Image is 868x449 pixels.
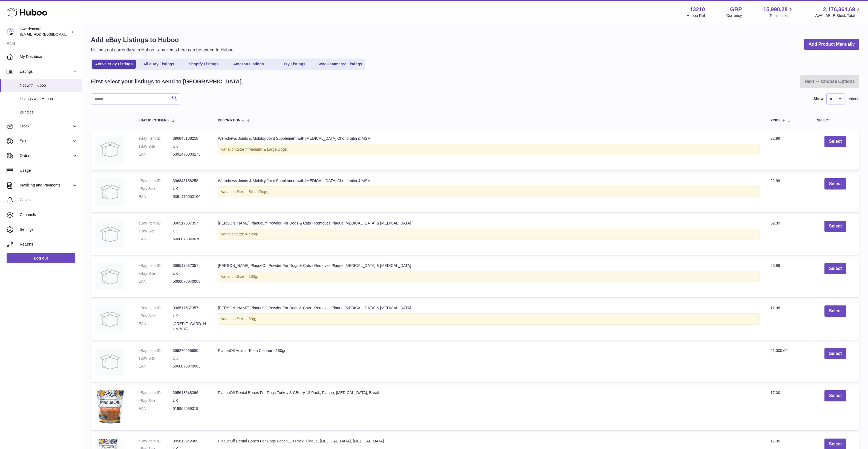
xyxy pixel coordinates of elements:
span: Stock [20,124,72,129]
span: AVAILABLE Stock Total [815,13,861,18]
div: Currency [726,13,742,18]
dd: 5391475003173 [173,152,207,157]
div: Select [817,119,854,122]
a: Log out [7,253,75,263]
div: PlaqueOff Dental Bones For Dogs Bacon, 13 Pack, Plaque, [MEDICAL_DATA], [MEDICAL_DATA] [218,439,760,444]
div: [PERSON_NAME] PlaqueOff Powder For Dogs & Cats - Removes Plaque [MEDICAL_DATA] & [MEDICAL_DATA] [218,263,760,268]
div: [PERSON_NAME] PlaqueOff Powder For Dogs & Cats - Removes Plaque [MEDICAL_DATA] & [MEDICAL_DATA] [218,305,760,311]
dt: eBay Item ID [139,263,173,268]
span: 17.00 [771,439,780,443]
span: 2,176,364.69 [823,6,855,13]
button: Select [824,348,846,359]
span: Total sales [769,13,794,18]
span: Cases [20,197,78,203]
span: 26.99 [771,263,780,268]
dd: 396270295680 [173,348,207,353]
dt: eBay Item ID [139,348,173,353]
dt: eBay Item ID [139,178,173,183]
strong: GBP [730,6,742,13]
span: Size = Medium & Large Dogs; [237,147,288,151]
img: $_57.JPG [96,390,124,423]
div: PlaqueOff Dental Bones For Dogs Turkey & CBerry 13 Pack, Plaque, [MEDICAL_DATA], Breath [218,390,760,395]
span: Orders [20,153,72,158]
dt: EAN [139,152,173,157]
span: Size = Small Dogs; [237,189,269,194]
span: 21,000.00 [771,348,788,353]
dd: 5060073040063 [173,364,207,369]
dt: eBay Item ID [139,390,173,395]
span: 17.00 [771,390,780,395]
div: Swedencare [20,27,70,37]
div: Variation: [218,229,760,240]
a: 2,176,364.69 AVAILABLE Stock Total [815,6,861,18]
a: 15,990.28 Total sales [763,6,794,18]
span: [EMAIL_ADDRESS][DOMAIN_NAME] [20,32,80,36]
dt: EAN [139,194,173,199]
a: Etsy Listings [272,60,315,69]
dd: 396845188258 [173,178,207,183]
dd: UK [173,186,207,191]
img: internalAdmin-13210@internal.huboo.com [7,28,15,36]
span: eBay Identifiers [139,119,169,122]
a: Add Product Manually [804,39,859,50]
dd: 396517537357 [173,263,207,268]
span: Description [218,119,240,122]
span: Size = 180g; [237,274,258,279]
a: Shopify Listings [182,60,226,69]
span: Settings [20,227,78,232]
dt: EAN [139,406,173,411]
dt: EAN [139,364,173,369]
img: no-photo.jpg [96,136,124,163]
dd: 396845188258 [173,136,207,141]
h1: Add eBay Listings to Huboo [91,36,233,44]
img: no-photo.jpg [96,305,124,333]
div: Wellichews Joints & Mobility Joint Supplement with [MEDICAL_DATA] Chondroitin & MSM [218,136,760,141]
dt: eBay Site [139,356,173,361]
dd: UK [173,144,207,149]
dt: eBay Site [139,398,173,403]
span: Size = 60g; [237,317,256,321]
div: Huboo Ref [687,13,705,18]
dd: 019962639319 [173,406,207,411]
span: Size = 420g; [237,232,258,236]
button: Select [824,178,846,189]
h2: First select your listings to send to [GEOGRAPHIC_DATA]. [91,78,243,85]
div: Variation: [218,144,760,155]
dd: UK [173,313,207,319]
dt: EAN [139,237,173,242]
p: Listings not currently with Huboo - any items here can be added to Huboo [91,47,233,53]
div: [PERSON_NAME] PlaqueOff Powder For Dogs & Cats - Removes Plaque [MEDICAL_DATA] & [MEDICAL_DATA] [218,221,760,226]
span: Sales [20,138,72,144]
dd: 5060073040063 [173,279,207,284]
img: no-photo.jpg [96,348,124,375]
dt: EAN [139,321,173,332]
button: Select [824,136,846,147]
button: Select [824,390,846,401]
div: PlaqueOff Animal Teeth Cleaner - 180gr [218,348,760,353]
dd: 5391475003166 [173,194,207,199]
a: WooCommerce Listings [316,60,364,69]
button: Select [824,263,846,274]
img: no-photo.jpg [96,263,124,290]
span: Bundles [20,110,78,115]
dt: eBay Site [139,186,173,191]
span: Channels [20,212,78,217]
span: 22.99 [771,136,780,141]
div: Variation: [218,313,760,325]
dt: eBay Site [139,229,173,234]
span: My Dashboard [20,54,78,59]
dd: UK [173,398,207,403]
span: Listings [20,69,72,74]
dt: eBay Item ID [139,439,173,444]
span: Price [771,119,781,122]
dd: [CREDIT_CARD_NUMBER] [173,321,207,332]
span: entries [848,96,859,101]
div: Wellichews Joints & Mobility Joint Supplement with [MEDICAL_DATA] Chondroitin & MSM [218,178,760,183]
dt: eBay Item ID [139,305,173,311]
div: Variation: [218,186,760,197]
span: Listings with Huboo [20,96,78,101]
dd: 395613548396 [173,390,207,395]
dt: eBay Item ID [139,136,173,141]
dd: 5060073040070 [173,237,207,242]
span: 22.99 [771,179,780,183]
